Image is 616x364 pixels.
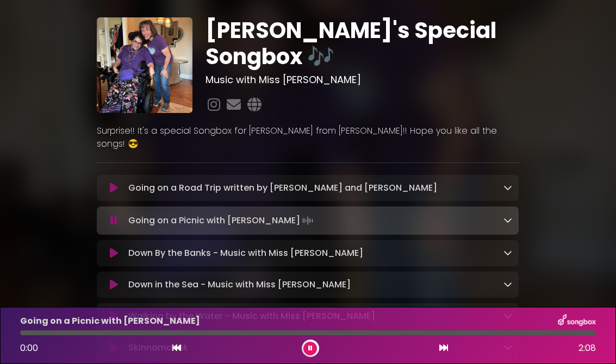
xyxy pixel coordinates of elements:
[300,213,315,228] img: waveform4.gif
[128,278,351,291] p: Down in the Sea - Music with Miss [PERSON_NAME]
[20,315,200,328] p: Going on a Picnic with [PERSON_NAME]
[206,17,519,70] h1: [PERSON_NAME]'s Special Songbox 🎶
[97,17,192,113] img: DpsALNU4Qse55zioNQQO
[97,124,519,150] p: Surprise!! It's a special Songbox for [PERSON_NAME] from [PERSON_NAME]!! Hope you like all the so...
[20,342,38,354] span: 0:00
[128,213,315,228] p: Going on a Picnic with [PERSON_NAME]
[578,342,596,355] span: 2:08
[128,181,437,194] p: Going on a Road Trip written by [PERSON_NAME] and [PERSON_NAME]
[206,74,519,86] h3: Music with Miss [PERSON_NAME]
[558,314,596,328] img: songbox-logo-white.png
[128,247,363,260] p: Down By the Banks - Music with Miss [PERSON_NAME]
